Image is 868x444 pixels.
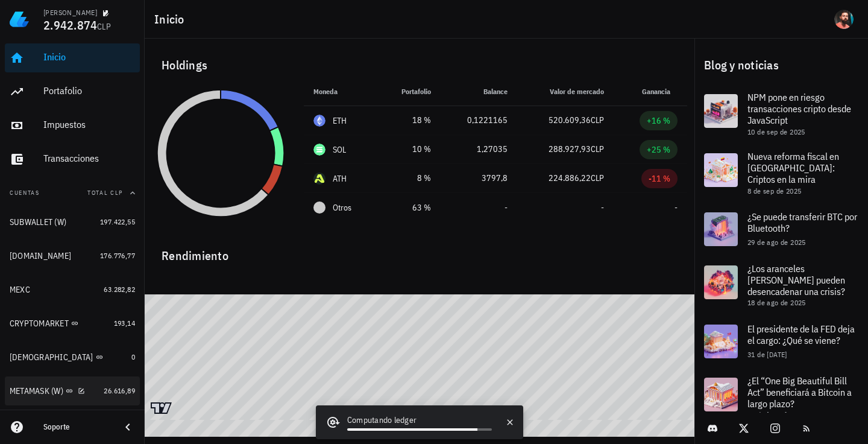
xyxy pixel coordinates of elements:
div: +16 % [647,115,670,127]
span: 224.886,22 [549,173,591,183]
span: 193,14 [114,319,135,328]
div: 63 % [387,201,430,214]
div: Rendimiento [152,236,687,265]
a: Impuestos [5,111,140,140]
a: [DEMOGRAPHIC_DATA] 0 [5,343,140,372]
a: ¿Se puede transferir BTC por Bluetooth? 29 de ago de 2025 [694,203,868,256]
a: METAMASK (W) 26.616,89 [5,376,140,405]
span: Ganancia [642,87,678,96]
a: ¿Los aranceles [PERSON_NAME] pueden desencadenar una crisis? 18 de ago de 2025 [694,256,868,315]
div: 8 % [387,172,430,185]
div: Soporte [43,422,111,432]
span: 197.422,55 [100,217,135,226]
span: 63.282,82 [104,285,135,294]
div: Transacciones [43,153,135,164]
div: Blog y noticias [694,46,868,84]
span: Nueva reforma fiscal en [GEOGRAPHIC_DATA]: Criptos en la mira [747,150,839,185]
span: ¿El “One Big Beautiful Bill Act” beneficiará a Bitcoin a largo plazo? [747,375,852,410]
div: SUBWALLET (W) [10,217,66,227]
button: CuentasTotal CLP [5,179,140,208]
span: 520.609,36 [549,115,591,125]
span: 31 de [DATE] [747,350,787,359]
div: 0,1221165 [450,114,508,127]
span: ¿Se puede transferir BTC por Bluetooth? [747,211,857,234]
a: NPM pone en riesgo transacciones cripto desde JavaScript 10 de sep de 2025 [694,84,868,144]
div: ETH-icon [313,115,325,127]
span: 2.942.874 [43,17,97,33]
span: 29 de ago de 2025 [747,238,806,247]
div: 1,27035 [450,143,508,156]
span: 18 de ago de 2025 [747,298,806,307]
a: Inicio [5,43,140,72]
a: Nueva reforma fiscal en [GEOGRAPHIC_DATA]: Criptos en la mira 8 de sep de 2025 [694,144,868,203]
a: SUBWALLET (W) 197.422,55 [5,208,140,236]
div: -11 % [649,173,670,185]
span: El presidente de la FED deja el cargo: ¿Qué se viene? [747,323,855,346]
span: 176.776,77 [100,251,135,260]
th: Valor de mercado [517,77,614,106]
div: Portafolio [43,85,135,97]
a: Charting by TradingView [151,402,172,414]
span: Total CLP [87,189,123,197]
a: Portafolio [5,77,140,106]
div: CRYPTOMARKET [10,319,69,329]
div: [DEMOGRAPHIC_DATA] [10,352,93,363]
div: avatar [834,10,854,29]
span: - [601,202,604,213]
img: LedgiFi [10,10,29,29]
div: ATH-icon [313,173,325,185]
a: MEXC 63.282,82 [5,275,140,304]
span: NPM pone en riesgo transacciones cripto desde JavaScript [747,91,851,126]
th: Moneda [304,77,377,106]
div: SOL [333,144,347,156]
div: +25 % [647,144,670,156]
h1: Inicio [154,10,189,29]
span: 26.616,89 [104,386,135,395]
a: CRYPTOMARKET 193,14 [5,309,140,338]
div: 3797,8 [450,172,508,185]
a: ¿El “One Big Beautiful Bill Act” beneficiará a Bitcoin a largo plazo? 15 de [DATE] [694,368,868,427]
span: - [505,202,508,213]
span: 288.927,93 [549,144,591,154]
span: 8 de sep de 2025 [747,186,801,195]
div: ETH [333,115,347,127]
a: El presidente de la FED deja el cargo: ¿Qué se viene? 31 de [DATE] [694,315,868,368]
span: ¿Los aranceles [PERSON_NAME] pueden desencadenar una crisis? [747,262,845,297]
span: Otros [333,201,351,214]
div: [DOMAIN_NAME] [10,251,71,261]
div: Inicio [43,51,135,63]
div: Holdings [152,46,687,84]
div: Computando ledger [347,414,492,428]
div: METAMASK (W) [10,386,63,396]
div: MEXC [10,285,30,295]
div: ATH [333,173,347,185]
span: CLP [591,115,604,125]
div: 10 % [387,143,430,156]
a: Transacciones [5,145,140,174]
span: CLP [591,144,604,154]
th: Portafolio [377,77,440,106]
div: 18 % [387,114,430,127]
span: - [675,202,678,213]
span: CLP [97,21,111,32]
div: [PERSON_NAME] [43,8,97,17]
a: [DOMAIN_NAME] 176.776,77 [5,241,140,270]
span: 10 de sep de 2025 [747,127,805,136]
th: Balance [441,77,517,106]
div: SOL-icon [313,144,325,156]
div: Impuestos [43,119,135,130]
span: 0 [131,352,135,361]
span: CLP [591,173,604,183]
